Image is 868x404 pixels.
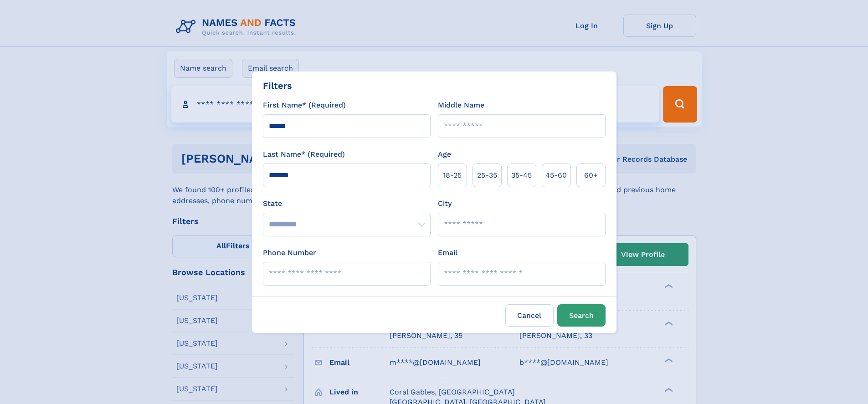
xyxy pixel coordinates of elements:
[263,198,431,209] label: State
[263,149,345,160] label: Last Name* (Required)
[511,170,532,181] span: 35‑45
[477,170,497,181] span: 25‑35
[443,170,462,181] span: 18‑25
[438,198,452,209] label: City
[438,100,484,111] label: Middle Name
[263,79,292,92] div: Filters
[505,304,554,327] label: Cancel
[584,170,598,181] span: 60+
[438,247,457,258] label: Email
[557,304,606,327] button: Search
[438,149,451,160] label: Age
[263,247,316,258] label: Phone Number
[545,170,567,181] span: 45‑60
[263,100,346,111] label: First Name* (Required)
